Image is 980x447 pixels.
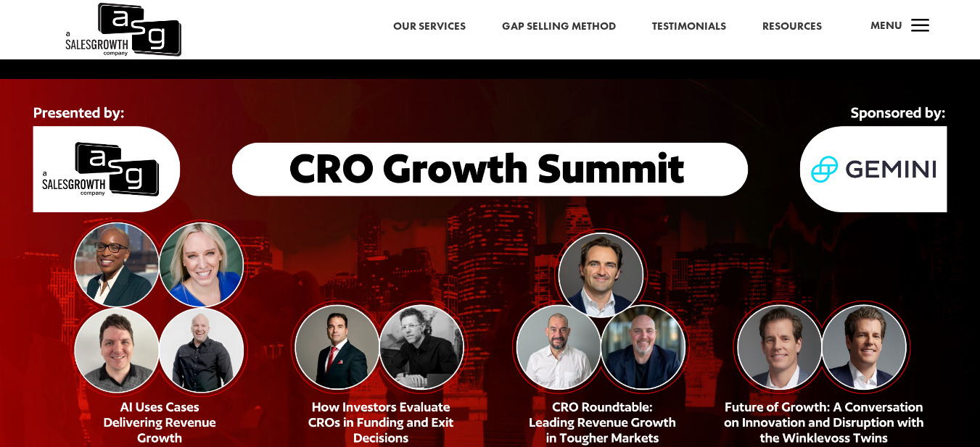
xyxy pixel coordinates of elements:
[906,12,935,41] span: a
[652,17,726,36] a: Testimonials
[502,17,616,36] a: Gap Selling Method
[762,17,822,36] a: Resources
[870,18,902,33] span: Menu
[393,17,466,36] a: Our Services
